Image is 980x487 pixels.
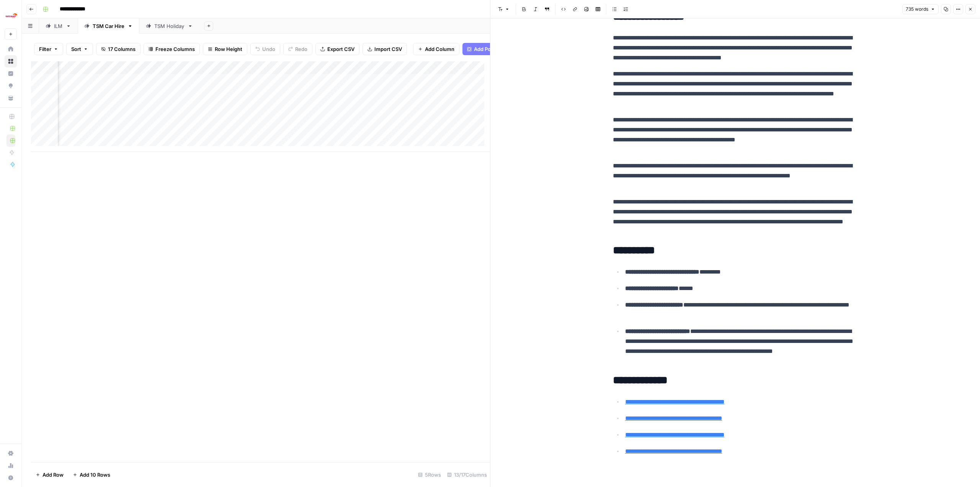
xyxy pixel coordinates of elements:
[5,80,17,92] a: Opportunities
[96,43,140,55] button: 17 Columns
[283,43,312,55] button: Redo
[78,18,139,34] a: TSM Car Hire
[39,45,51,53] span: Filter
[155,45,195,53] span: Freeze Columns
[144,43,200,55] button: Freeze Columns
[80,471,110,479] span: Add 10 Rows
[374,45,402,53] span: Import CSV
[42,471,64,479] span: Add Row
[5,459,17,472] a: Usage
[5,472,17,484] button: Help + Support
[413,43,459,55] button: Add Column
[474,45,516,53] span: Add Power Agent
[262,45,275,53] span: Undo
[203,43,247,55] button: Row Height
[54,22,63,30] div: ILM
[71,45,81,53] span: Sort
[5,92,17,104] a: Your Data
[5,67,17,80] a: Insights
[906,6,928,13] span: 735 words
[5,447,17,459] a: Settings
[93,22,124,30] div: TSM Car Hire
[108,45,136,53] span: 17 Columns
[66,43,93,55] button: Sort
[68,469,115,481] button: Add 10 Rows
[154,22,185,30] div: TSM Holiday
[215,45,242,53] span: Row Height
[462,43,527,55] button: Add Power Agent
[444,469,490,481] div: 13/17 Columns
[34,43,63,55] button: Filter
[5,55,17,67] a: Browse
[139,18,199,34] a: TSM Holiday
[425,45,454,53] span: Add Column
[5,9,18,23] img: Ice Travel Group Logo
[5,6,17,25] button: Workspace: Ice Travel Group
[315,43,359,55] button: Export CSV
[363,43,407,55] button: Import CSV
[327,45,354,53] span: Export CSV
[295,45,307,53] span: Redo
[250,43,280,55] button: Undo
[415,469,444,481] div: 5 Rows
[902,4,939,14] button: 735 words
[5,43,17,55] a: Home
[31,469,68,481] button: Add Row
[39,18,78,34] a: ILM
